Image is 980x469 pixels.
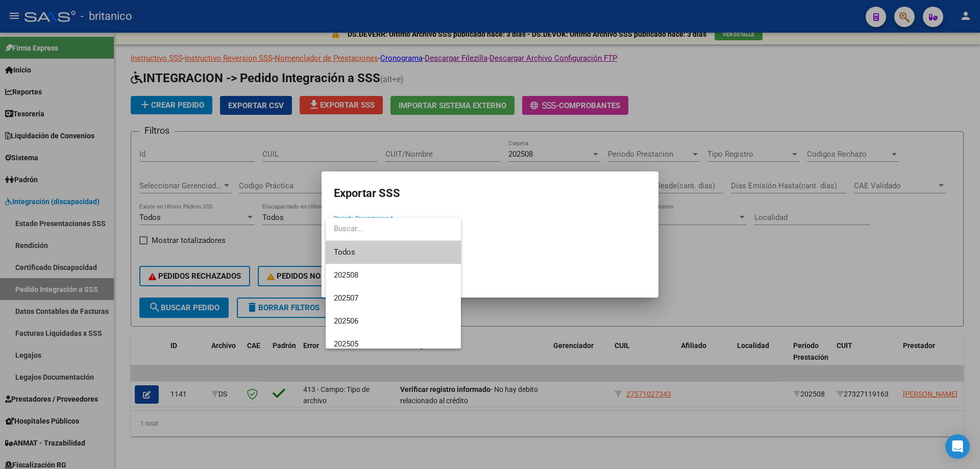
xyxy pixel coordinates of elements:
div: Open Intercom Messenger [945,434,970,459]
span: 202505 [334,339,358,349]
span: 202508 [334,270,358,280]
input: dropdown search [326,217,461,240]
span: 202506 [334,316,358,326]
span: 202507 [334,293,358,303]
span: Todos [334,241,453,264]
